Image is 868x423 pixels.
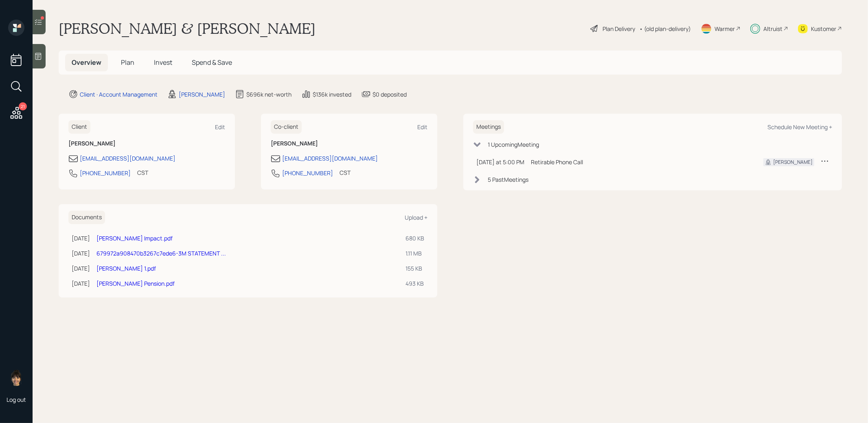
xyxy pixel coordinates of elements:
[59,20,316,37] h1: [PERSON_NAME] & [PERSON_NAME]
[7,396,26,403] div: Log out
[246,90,292,99] div: $696k net-worth
[405,214,427,221] div: Upload +
[473,120,504,134] h6: Meetings
[763,24,783,33] div: Altruist
[603,24,635,33] div: Plan Delivery
[68,120,90,134] h6: Client
[767,123,832,131] div: Schedule New Meeting +
[340,168,351,177] div: CST
[488,140,539,149] div: 1 Upcoming Meeting
[96,234,173,242] a: [PERSON_NAME] Impact.pdf
[96,264,156,272] a: [PERSON_NAME] 1.pdf
[72,234,90,242] div: [DATE]
[313,90,351,99] div: $136k invested
[179,90,225,99] div: [PERSON_NAME]
[531,158,750,166] div: Retirable Phone Call
[271,120,302,134] h6: Co-client
[137,168,148,177] div: CST
[80,90,158,99] div: Client · Account Management
[271,140,427,147] h6: [PERSON_NAME]
[154,58,172,67] span: Invest
[96,280,175,287] a: [PERSON_NAME] Pension.pdf
[19,102,27,110] div: 21
[639,24,691,33] div: • (old plan-delivery)
[488,175,528,184] div: 5 Past Meeting s
[96,249,226,257] a: 679972a908470b3267c7ede6-3M STATEMENT ...
[72,249,90,258] div: [DATE]
[80,154,175,163] div: [EMAIL_ADDRESS][DOMAIN_NAME]
[121,58,134,67] span: Plan
[773,159,813,166] div: [PERSON_NAME]
[406,234,424,242] div: 680 KB
[406,264,424,273] div: 155 KB
[373,90,407,99] div: $0 deposited
[406,279,424,288] div: 493 KB
[68,211,105,224] h6: Documents
[80,169,131,177] div: [PHONE_NUMBER]
[215,123,225,131] div: Edit
[72,58,101,67] span: Overview
[715,24,735,33] div: Warmer
[68,140,225,147] h6: [PERSON_NAME]
[282,154,378,163] div: [EMAIL_ADDRESS][DOMAIN_NAME]
[406,249,424,258] div: 1.11 MB
[476,158,524,166] div: [DATE] at 5:00 PM
[417,123,427,131] div: Edit
[8,370,24,386] img: treva-nostdahl-headshot.png
[72,264,90,273] div: [DATE]
[282,169,333,177] div: [PHONE_NUMBER]
[192,58,232,67] span: Spend & Save
[72,279,90,288] div: [DATE]
[811,24,836,33] div: Kustomer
